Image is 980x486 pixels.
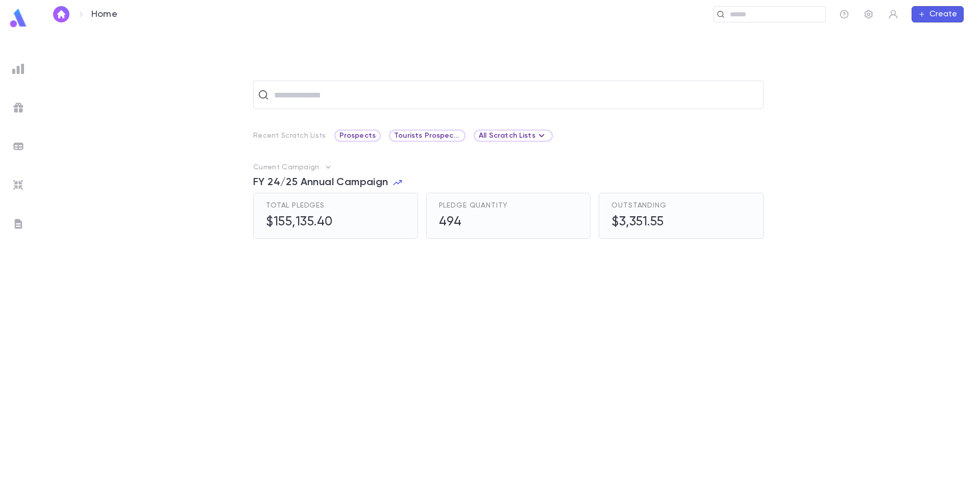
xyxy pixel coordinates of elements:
span: Outstanding [611,201,666,210]
span: FY 24/25 Annual Campaign [253,176,388,189]
div: All Scratch Lists [479,130,548,142]
span: Tourists Prospects and VIP [390,132,464,140]
img: reports_grey.c525e4749d1bce6a11f5fe2a8de1b229.svg [12,63,24,75]
img: imports_grey.530a8a0e642e233f2baf0ef88e8c9fcb.svg [12,179,24,191]
p: Recent Scratch Lists [253,132,326,140]
p: Current Campaign [253,163,319,171]
p: Home [91,9,117,20]
img: home_white.a664292cf8c1dea59945f0da9f25487c.svg [55,10,67,18]
button: Create [912,6,964,22]
div: All Scratch Lists [474,130,553,142]
img: batches_grey.339ca447c9d9533ef1741baa751efc33.svg [12,140,24,152]
img: letters_grey.7941b92b52307dd3b8a917253454ce1c.svg [12,218,24,230]
div: Prospects [334,130,381,142]
div: Tourists Prospects and VIP [389,130,465,142]
img: logo [8,8,29,28]
h5: $3,351.55 [611,215,666,230]
span: Total Pledges [266,201,325,210]
h5: $155,135.40 [266,215,333,230]
h5: 494 [439,215,508,230]
img: campaigns_grey.99e729a5f7ee94e3726e6486bddda8f1.svg [12,101,24,114]
span: Prospects [335,132,380,140]
span: Pledge Quantity [439,201,508,210]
